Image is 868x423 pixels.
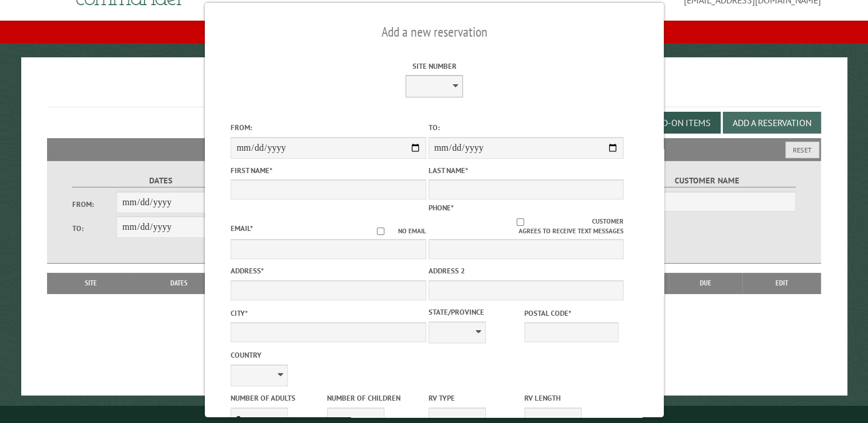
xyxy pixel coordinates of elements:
[363,226,426,236] label: No email
[428,265,623,276] label: Address 2
[524,308,618,319] label: Postal Code
[72,199,117,210] label: From:
[72,174,251,187] label: Dates
[231,265,426,276] label: Address
[231,350,426,361] label: Country
[785,142,819,158] button: Reset
[231,308,426,319] label: City
[129,273,229,293] th: Dates
[231,224,253,233] label: Email
[53,273,129,293] th: Site
[326,393,420,404] label: Number of Children
[742,273,821,293] th: Edit
[428,393,521,404] label: RV Type
[231,393,324,404] label: Number of Adults
[231,165,426,176] label: First Name
[448,218,592,226] input: Customer agrees to receive text messages
[428,217,623,236] label: Customer agrees to receive text messages
[47,76,821,107] h1: Reservations
[428,203,453,213] label: Phone
[369,410,499,418] small: © Campground Commander LLC. All rights reserved.
[363,228,398,235] input: No email
[618,174,796,187] label: Customer Name
[231,21,637,43] h2: Add a new reservation
[622,112,721,134] button: Edit Add-on Items
[428,307,521,318] label: State/Province
[231,122,426,133] label: From:
[336,61,531,72] label: Site Number
[524,393,618,404] label: RV Length
[428,165,623,176] label: Last Name
[47,138,821,160] h2: Filters
[428,122,623,133] label: To:
[669,273,742,293] th: Due
[723,112,821,134] button: Add a Reservation
[72,223,117,234] label: To:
